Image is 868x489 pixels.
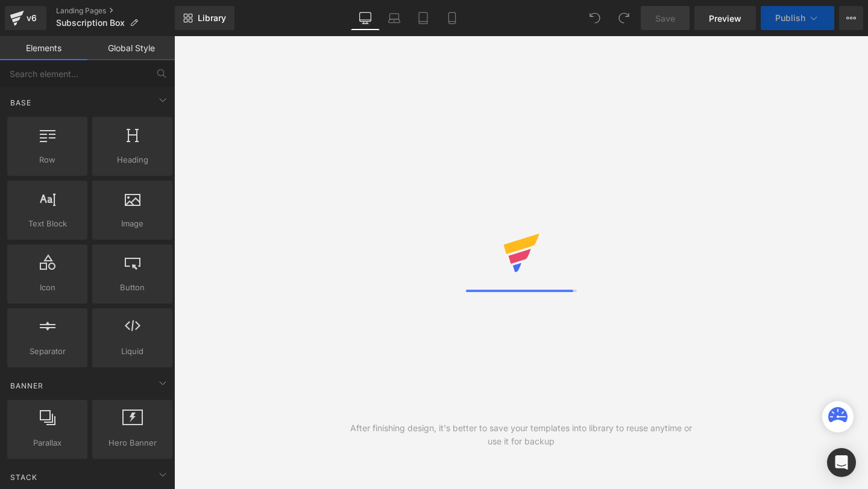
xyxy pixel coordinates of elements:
[9,97,33,108] span: Base
[409,6,438,30] a: Tablet
[839,6,863,30] button: More
[709,12,741,25] span: Preview
[655,12,675,25] span: Save
[96,345,169,358] span: Liquid
[351,6,380,30] a: Desktop
[612,6,636,30] button: Redo
[9,472,39,483] span: Stack
[56,18,125,28] span: Subscription Box
[761,6,834,30] button: Publish
[11,217,84,230] span: Text Block
[827,448,856,477] div: Open Intercom Messenger
[11,437,84,449] span: Parallax
[11,345,84,358] span: Separator
[96,437,169,449] span: Hero Banner
[11,281,84,294] span: Icon
[380,6,409,30] a: Laptop
[583,6,607,30] button: Undo
[198,13,226,23] span: Library
[348,422,695,448] div: After finishing design, it's better to save your templates into library to reuse anytime or use i...
[87,36,175,60] a: Global Style
[96,154,169,166] span: Heading
[56,6,175,16] a: Landing Pages
[24,10,39,26] div: v6
[11,154,84,166] span: Row
[96,281,169,294] span: Button
[96,217,169,230] span: Image
[9,380,45,391] span: Banner
[438,6,467,30] a: Mobile
[5,6,46,30] a: v6
[775,13,805,23] span: Publish
[175,6,234,30] a: New Library
[694,6,756,30] a: Preview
